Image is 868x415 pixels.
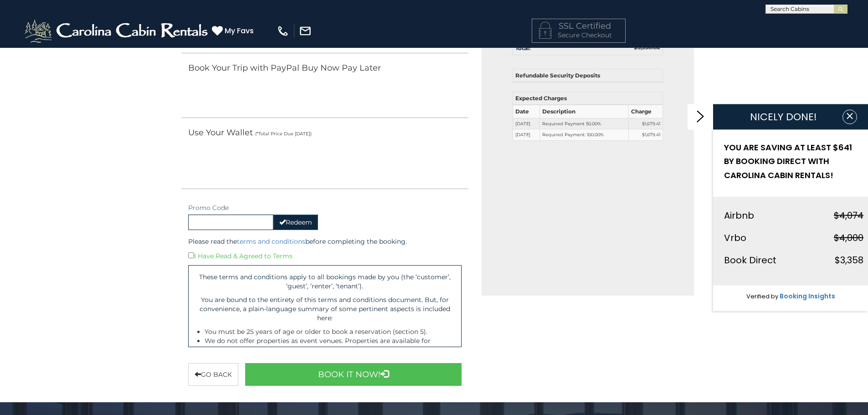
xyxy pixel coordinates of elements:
[212,25,256,37] a: My Favs
[834,231,863,244] strike: $4,000
[513,69,663,82] th: Refundable Security Deposits
[539,22,618,31] h4: SSL Certified
[724,208,754,223] div: Airbnb
[205,327,455,336] li: You must be 25 years of age or older to book a reservation (section 5).
[513,105,539,118] th: Date
[259,145,327,170] iframe: PayPal-venmo
[539,31,618,40] p: Secure Checkout
[515,45,530,51] strong: Total:
[628,105,663,118] th: Charge
[225,25,254,36] span: My Favs
[513,118,539,129] td: [DATE]
[539,118,628,129] td: Required Payment 50.00%
[188,81,257,106] iframe: PayPal-paylater
[188,63,381,73] span: Book Your Trip with PayPal Buy Now Pay Later
[724,254,776,266] span: Book Direct
[539,22,551,39] img: LOCKICON1.png
[539,129,628,141] td: Required Payment: 100.00%
[780,292,835,301] a: Booking Insights
[23,17,212,45] img: White-1-2.png
[299,25,312,37] img: mail-regular-white.png
[628,118,663,129] td: $1,679.41
[724,111,842,122] h1: NICELY DONE!
[188,128,253,138] span: Use Your Wallet
[188,237,462,246] p: Please read the before completing the booking.
[277,25,289,37] img: phone-regular-white.png
[628,129,663,141] td: $1,679.41
[724,140,863,182] h2: YOU ARE SAVING AT LEAST $641 BY BOOKING DIRECT WITH CAROLINA CABIN RENTALS!
[205,336,455,391] li: We do not offer properties as event venues. Properties are available for lodging accommodations. ...
[195,272,455,291] p: These terms and conditions apply to all bookings made by you (the ‘customer’, ‘guest’, ‘renter’, ...
[834,209,863,222] strike: $4,074
[724,230,746,246] div: Vrbo
[513,92,663,105] th: Expected Charges
[245,363,462,386] button: Book It Now!
[195,295,455,323] p: You are bound to the entirety of this terms and conditions document. But, for convenience, a plai...
[188,203,229,212] label: Promo Code
[273,215,318,230] button: Redeem
[188,251,462,261] div: I Have Read & Agreed to Terms
[255,131,312,137] small: (*Total Price Due [DATE])
[188,363,238,386] button: Go back
[746,292,778,301] span: Verified by
[539,105,628,118] th: Description
[188,145,257,170] iframe: PayPal-paypal
[237,237,305,246] a: terms and conditions
[835,252,863,268] div: $3,358
[513,129,539,141] td: [DATE]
